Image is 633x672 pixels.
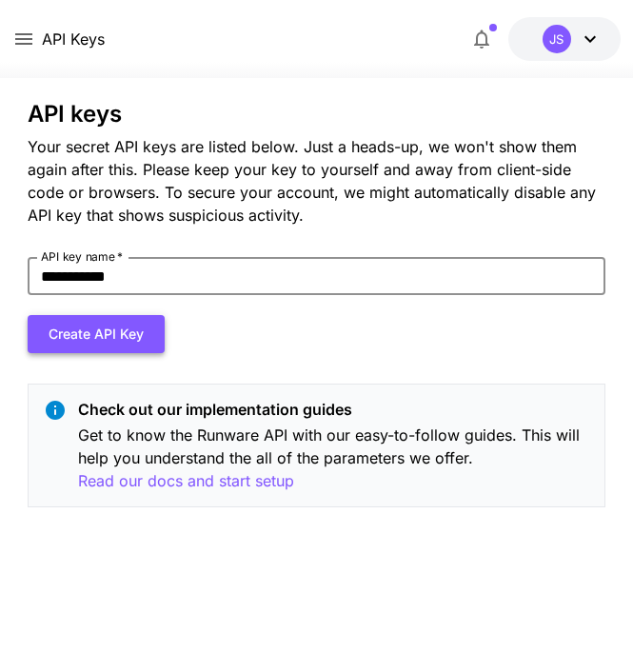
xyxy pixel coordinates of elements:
[42,28,105,50] nav: breadcrumb
[78,469,294,493] button: Read our docs and start setup
[538,581,633,672] iframe: Chat Widget
[28,101,604,128] h3: API keys
[42,28,105,50] a: API Keys
[28,315,165,354] button: Create API Key
[508,17,621,61] button: $0.00JS
[78,424,588,493] p: Get to know the Runware API with our easy-to-follow guides. This will help you understand the all...
[78,398,588,421] p: Check out our implementation guides
[41,248,123,265] label: API key name
[543,25,571,53] div: JS
[28,135,604,227] p: Your secret API keys are listed below. Just a heads-up, we won't show them again after this. Plea...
